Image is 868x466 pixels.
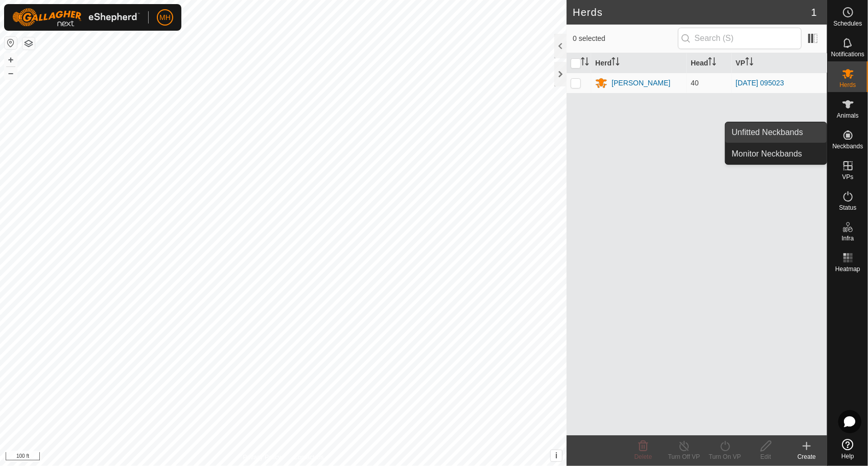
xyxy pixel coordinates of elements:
[732,53,827,73] th: VP
[591,53,687,73] th: Herd
[732,148,802,160] span: Monitor Neckbands
[831,51,864,57] span: Notifications
[551,450,562,461] button: i
[725,122,827,143] a: Unfitted Neckbands
[555,451,557,460] span: i
[573,33,677,44] span: 0 selected
[832,143,863,149] span: Neckbands
[705,452,745,461] div: Turn On VP
[612,78,670,88] div: [PERSON_NAME]
[581,59,589,67] p-sorticon: Activate to sort
[293,453,323,462] a: Contact Us
[841,453,854,459] span: Help
[835,266,860,272] span: Heatmap
[811,5,817,20] span: 1
[159,12,171,23] span: MH
[612,59,620,67] p-sorticon: Activate to sort
[837,113,859,119] span: Animals
[22,37,35,50] button: Map Layers
[725,144,827,164] a: Monitor Neckbands
[664,452,705,461] div: Turn Off VP
[691,79,699,87] span: 40
[5,67,17,79] button: –
[243,453,281,462] a: Privacy Policy
[678,28,802,49] input: Search (S)
[687,53,732,73] th: Head
[828,435,868,463] a: Help
[839,82,856,88] span: Herds
[5,54,17,66] button: +
[841,235,854,241] span: Infra
[833,20,862,27] span: Schedules
[786,452,827,461] div: Create
[745,59,754,67] p-sorticon: Activate to sort
[842,174,853,180] span: VPs
[839,205,856,211] span: Status
[732,126,803,139] span: Unfitted Neckbands
[573,6,811,18] h2: Herds
[736,79,784,87] a: [DATE] 095023
[708,59,716,67] p-sorticon: Activate to sort
[745,452,786,461] div: Edit
[12,8,140,27] img: Gallagher Logo
[5,37,17,49] button: Reset Map
[635,453,652,460] span: Delete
